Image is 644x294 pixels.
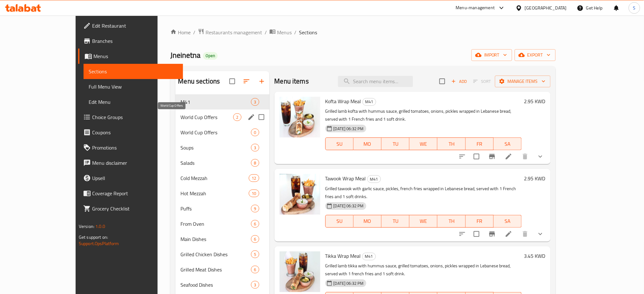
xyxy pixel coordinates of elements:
[338,76,413,87] input: search
[180,281,251,289] div: Seafood Dishes
[180,235,251,243] span: Main Dishes
[485,226,500,242] button: Branch-specific-item
[78,140,183,155] a: Promotions
[178,77,220,86] h2: Menu sections
[251,220,259,228] div: items
[175,140,269,155] div: Soups3
[331,280,366,286] span: [DATE] 06:32 PM
[175,110,269,125] div: World Cup Offers2edit
[468,217,491,226] span: FR
[440,217,463,226] span: TH
[226,75,239,88] span: Select all sections
[92,205,178,212] span: Grocery Checklist
[354,137,382,150] button: MO
[471,49,512,61] button: import
[299,29,317,36] span: Sections
[449,77,469,86] button: Add
[494,215,522,228] button: SA
[92,190,178,197] span: Coverage Report
[325,107,522,123] p: Grilled lamb kofta with hummus sauce, grilled tomatoes, onions, pickles wrapped in Lebanese bread...
[251,221,259,227] span: 6
[180,129,251,136] span: World Cup Offers
[180,98,251,106] span: M41
[92,113,178,121] span: Choice Groups
[328,217,351,226] span: SU
[206,29,262,36] span: Restaurants management
[437,215,465,228] button: TH
[470,150,483,163] span: Select to update
[367,175,381,183] div: M41
[515,49,556,61] button: export
[175,231,269,247] div: Main Dishes6
[92,22,178,30] span: Edit Restaurant
[485,149,500,164] button: Branch-specific-item
[93,52,178,60] span: Menus
[78,125,183,140] a: Coupons
[280,174,320,215] img: Tawook Wrap Meal
[633,4,636,11] span: S
[251,235,259,243] div: items
[325,185,522,201] p: Grilled tawook with garlic sauce, pickles, french fries wrapped in Lebanese bread, served with 1 ...
[368,176,381,183] span: M41
[249,175,259,181] span: 12
[92,144,178,151] span: Promotions
[233,113,241,121] div: items
[455,226,470,242] button: sort-choices
[251,129,259,136] div: items
[175,247,269,262] div: Grilled Chicken Dishes5
[524,251,546,260] h6: 3.45 KWD
[84,64,183,79] a: Sections
[328,139,351,149] span: SU
[78,186,183,201] a: Coverage Report
[469,77,495,86] span: Select section first
[363,98,376,106] div: M41
[251,145,259,151] span: 3
[537,153,544,160] svg: Show Choices
[175,262,269,277] div: Grilled Meat Dishes6
[363,98,376,105] span: M41
[251,130,259,136] span: 0
[384,139,407,149] span: TU
[277,29,292,36] span: Menus
[275,77,309,86] h2: Menu items
[92,37,178,45] span: Branches
[170,48,200,62] span: Jneinetna
[356,139,379,149] span: MO
[468,139,491,149] span: FR
[269,28,292,37] a: Menus
[412,139,435,149] span: WE
[533,226,548,242] button: show more
[251,251,259,258] div: items
[466,137,494,150] button: FR
[410,215,437,228] button: WE
[325,215,354,228] button: SU
[180,251,251,258] span: Grilled Chicken Dishes
[78,33,183,49] a: Branches
[180,144,251,151] span: Soups
[496,217,519,226] span: SA
[180,159,251,167] div: Salads
[451,78,468,85] span: Add
[440,139,463,149] span: TH
[89,83,178,90] span: Full Menu View
[410,137,437,150] button: WE
[251,281,259,289] div: items
[175,216,269,231] div: From Oven6
[331,126,366,132] span: [DATE] 06:32 PM
[170,28,556,37] nav: breadcrumb
[533,149,548,164] button: show more
[382,137,410,150] button: TU
[175,201,269,216] div: Puffs9
[251,267,259,273] span: 6
[249,190,259,197] div: items
[239,74,254,89] span: Sort sections
[180,266,251,273] span: Grilled Meat Dishes
[180,220,251,228] span: From Oven
[79,239,119,248] a: Support.OpsPlatform
[477,51,507,59] span: import
[234,114,241,120] span: 2
[354,215,382,228] button: MO
[78,18,183,33] a: Edit Restaurant
[518,226,533,242] button: delete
